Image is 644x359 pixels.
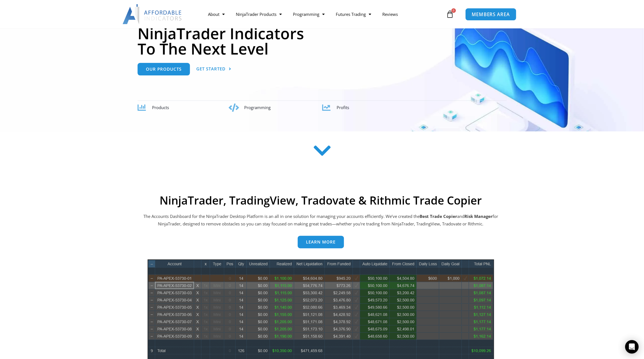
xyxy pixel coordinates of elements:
span: Profits [337,105,349,110]
span: 0 [451,8,456,13]
h2: NinjaTrader, TradingView, Tradovate & Rithmic Trade Copier [143,194,499,207]
span: MEMBERS AREA [472,12,510,17]
a: Futures Trading [330,8,376,21]
span: Learn more [306,240,336,244]
a: NinjaTrader Products [230,8,287,21]
span: Get Started [196,67,226,71]
strong: Risk Manager [464,213,493,219]
span: Programming [244,105,271,110]
p: The Accounts Dashboard for the NinjaTrader Desktop Platform is an all in one solution for managin... [143,213,499,228]
nav: Menu [202,8,444,21]
span: Our Products [146,67,182,71]
b: Best Trade Copier [420,213,457,219]
span: Products [152,105,169,110]
a: Learn more [298,236,344,248]
a: Our Products [138,63,190,75]
a: Get Started [196,63,231,75]
div: Open Intercom Messenger [625,340,638,353]
a: MEMBERS AREA [465,8,516,20]
h1: NinjaTrader Indicators To The Next Level [138,26,506,56]
a: About [202,8,230,21]
a: Programming [287,8,330,21]
a: 0 [438,6,462,22]
img: LogoAI | Affordable Indicators – NinjaTrader [123,4,182,24]
a: Reviews [376,8,403,21]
